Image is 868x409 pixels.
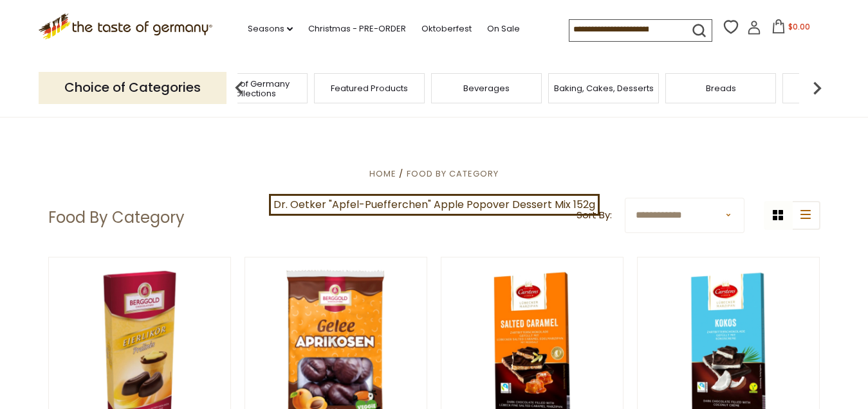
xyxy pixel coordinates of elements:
[804,75,830,101] img: next arrow
[248,22,293,36] a: Seasons
[407,168,499,180] a: Food By Category
[201,79,304,98] a: Taste of Germany Collections
[369,168,396,180] a: Home
[764,19,818,39] button: $0.00
[331,83,408,93] a: Featured Products
[226,75,252,101] img: previous arrow
[421,22,472,36] a: Oktoberfest
[463,83,510,93] a: Beverages
[269,194,600,216] a: Dr. Oetker "Apfel-Puefferchen" Apple Popover Dessert Mix 152g
[788,21,810,32] span: $0.00
[487,22,520,36] a: On Sale
[308,22,406,36] a: Christmas - PRE-ORDER
[554,83,654,93] a: Baking, Cakes, Desserts
[48,208,185,227] h1: Food By Category
[706,83,736,93] a: Breads
[39,72,226,103] p: Choice of Categories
